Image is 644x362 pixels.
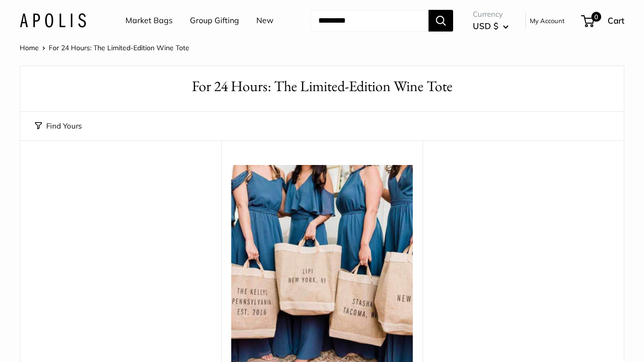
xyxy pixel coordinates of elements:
[20,13,86,28] img: Apolis
[256,13,274,28] a: New
[190,13,239,28] a: Group Gifting
[530,15,565,27] a: My Account
[608,15,624,26] span: Cart
[125,13,173,28] a: Market Bags
[35,119,82,133] button: Find Yours
[591,12,601,22] span: 0
[473,21,498,31] span: USD $
[20,43,39,52] a: Home
[473,18,509,34] button: USD $
[429,10,453,32] button: Search
[20,41,189,54] nav: Breadcrumb
[473,7,509,21] span: Currency
[49,43,189,52] span: For 24 Hours: The Limited-Edition Wine Tote
[35,76,609,97] h1: For 24 Hours: The Limited-Edition Wine Tote
[582,13,624,29] a: 0 Cart
[310,10,429,32] input: Search...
